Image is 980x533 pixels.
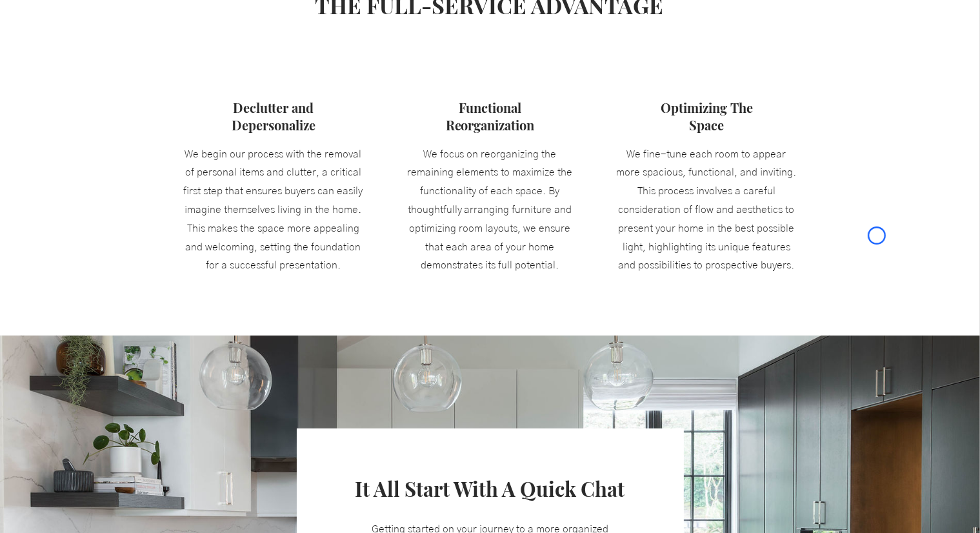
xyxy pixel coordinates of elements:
[183,149,363,271] span: We begin our process with the removal of personal items and clutter, a critical first step that e...
[630,99,785,134] h3: Optimizing The Space
[407,149,572,271] span: We focus on reorganizing the remaining elements to maximize the functionality of each space. By t...
[331,475,650,503] h3: It All Start With A Quick Chat
[232,99,315,134] span: Declutter and Depersonalize
[617,149,797,271] span: We fine-tune each room to appear more spacious, functional, and inviting. This process involves a...
[446,99,535,134] span: Functional Reorganization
